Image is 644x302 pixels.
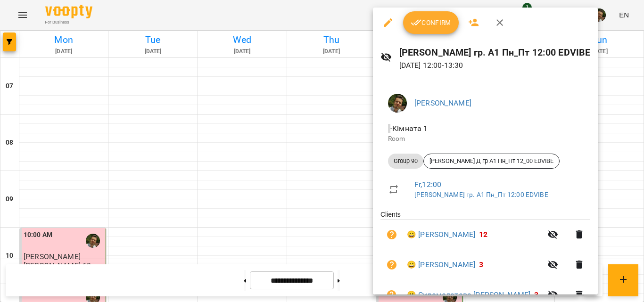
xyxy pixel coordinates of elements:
[399,45,591,60] h6: [PERSON_NAME] гр. А1 Пн_Пт 12:00 EDVIBE
[423,154,560,169] div: [PERSON_NAME] Д гр А1 Пн_Пт 12_00 EDVIBE
[534,290,538,299] span: 3
[407,289,530,301] a: 😀 Сиромолотова [PERSON_NAME]
[479,260,483,269] span: 3
[403,11,459,34] button: Confirm
[479,230,487,239] span: 12
[414,191,548,198] a: [PERSON_NAME] гр. А1 Пн_Пт 12:00 EDVIBE
[411,17,451,28] span: Confirm
[388,124,430,133] span: - Кімната 1
[399,60,591,71] p: [DATE] 12:00 - 13:30
[407,259,475,270] a: 😀 [PERSON_NAME]
[380,253,403,276] button: Unpaid. Bill the attendance?
[407,229,475,240] a: 😀 [PERSON_NAME]
[414,180,441,189] a: Fr , 12:00
[380,223,403,246] button: Unpaid. Bill the attendance?
[424,157,559,165] span: [PERSON_NAME] Д гр А1 Пн_Пт 12_00 EDVIBE
[388,134,583,144] p: Room
[414,98,471,107] a: [PERSON_NAME]
[388,157,423,165] span: Group 90
[388,94,407,113] img: 481b719e744259d137ea41201ef469bc.png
